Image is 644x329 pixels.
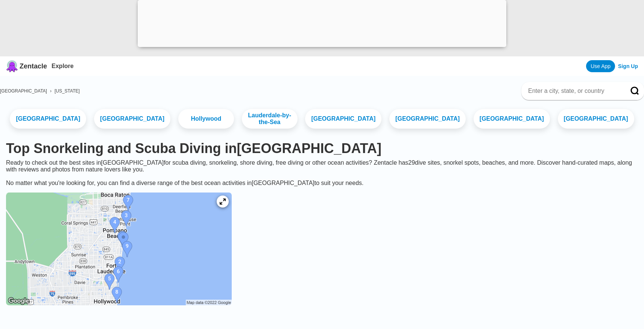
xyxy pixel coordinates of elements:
[586,60,615,72] a: Use App
[474,109,550,129] a: [GEOGRAPHIC_DATA]
[6,141,638,156] h1: Top Snorkeling and Scuba Diving in [GEOGRAPHIC_DATA]
[20,62,47,70] span: Zentacle
[10,109,86,129] a: [GEOGRAPHIC_DATA]
[389,109,466,129] a: [GEOGRAPHIC_DATA]
[50,88,52,94] span: ›
[242,109,298,129] a: Lauderdale-by-the-Sea
[52,63,74,69] a: Explore
[6,60,47,72] a: Zentacle logoZentacle
[558,109,634,129] a: [GEOGRAPHIC_DATA]
[55,88,80,94] a: [US_STATE]
[618,63,638,69] a: Sign Up
[305,109,381,129] a: [GEOGRAPHIC_DATA]
[178,109,234,129] a: Hollywood
[6,193,232,305] img: Broward County dive site map
[527,87,620,95] input: Enter a city, state, or country
[94,109,170,129] a: [GEOGRAPHIC_DATA]
[6,60,18,72] img: Zentacle logo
